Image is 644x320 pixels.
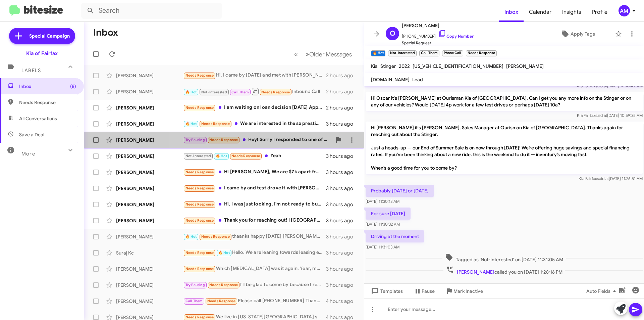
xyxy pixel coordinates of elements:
div: thaanks happy [DATE] [PERSON_NAME]. I'm ok hope you're well! I apologize for not being able to co... [183,233,326,240]
span: Pause [422,285,435,297]
span: Lead [412,77,423,83]
div: Kia of Fairfax [26,50,58,57]
div: [PERSON_NAME] [116,266,183,272]
div: Yeah [183,152,326,160]
div: 3 hours ago [326,217,359,224]
div: [PERSON_NAME] [116,137,183,143]
div: [PERSON_NAME] [116,185,183,192]
span: 🔥 Hot [218,250,230,255]
span: called you on [DATE] 1:28:16 PM [443,266,565,275]
div: 3 hours ago [326,121,359,127]
div: I am waiting on loan decision [DATE] Applied with approval from credit acceptance [DATE] Been cor... [183,104,326,111]
div: 2 hours ago [326,88,359,95]
span: Needs Response [201,122,230,126]
div: [PERSON_NAME] [116,233,183,240]
div: I'll be glad to come by because I really want a car but I don't think it will work for me right n... [183,281,326,289]
div: [PERSON_NAME] [116,153,183,159]
div: 3 hours ago [326,249,359,256]
span: said at [595,113,607,118]
button: Auto Fields [581,285,624,297]
div: 3 hours ago [326,266,359,272]
div: [PERSON_NAME] [116,282,183,288]
span: Special Campaign [29,33,70,39]
span: Needs Response [19,99,76,106]
span: said at [597,176,609,181]
span: Try Pausing [185,283,205,287]
span: Kia Fairfax [DATE] 11:26:51 AM [579,176,643,181]
div: 3 hours ago [326,169,359,176]
div: 4 hours ago [326,298,359,305]
span: 2022 [399,63,410,69]
div: [PERSON_NAME] [116,201,183,208]
span: [DATE] 11:31:03 AM [366,244,399,249]
span: Not-Interested [185,154,211,158]
small: Call Them [419,50,439,56]
div: 2 hours ago [326,104,359,111]
div: [PERSON_NAME] [116,217,183,224]
button: Apply Tags [543,28,612,40]
span: [PHONE_NUMBER] [402,30,474,40]
div: [PERSON_NAME] [116,298,183,305]
a: Profile [587,2,613,22]
span: Needs Response [185,315,214,319]
span: Needs Response [185,105,214,110]
span: Needs Response [185,170,214,174]
span: [DOMAIN_NAME] [371,77,410,83]
span: Needs Response [185,250,214,255]
div: Thank you for reaching out! I [GEOGRAPHIC_DATA] be looking elsewhere. Have a great day [183,217,326,224]
span: 🔥 Hot [216,154,227,158]
span: [US_VEHICLE_IDENTIFICATION_NUMBER] [413,63,503,69]
a: Insights [557,2,587,22]
h1: Inbox [93,27,118,38]
span: More [21,151,35,157]
span: Kia Fairfax [DATE] 10:59:35 AM [577,113,643,118]
div: AM [619,5,630,16]
span: (8) [70,83,76,90]
nav: Page navigation example [290,47,356,61]
span: [PERSON_NAME] [506,63,544,69]
span: Older Messages [309,51,352,58]
div: [PERSON_NAME] [116,169,183,176]
span: [DATE] 11:30:32 AM [366,222,400,227]
div: Suraj Kc [116,249,183,256]
span: Needs Response [185,218,214,223]
span: Not-Interested [201,90,227,94]
button: Templates [364,285,408,297]
span: Call Them [231,90,249,94]
span: 🔥 Hot [185,122,197,126]
span: Needs Response [209,138,238,142]
small: Not-Interested [388,50,416,56]
div: 3 hours ago [326,233,359,240]
div: We are interested in the sx prestige trim [183,120,326,128]
span: « [294,50,298,58]
a: Calendar [524,2,557,22]
button: AM [613,5,637,16]
div: [PERSON_NAME] [116,121,183,127]
div: Hi. I came by [DATE] and met with [PERSON_NAME]. The one we had our eyes on had just been sold. T... [183,72,326,79]
span: Tagged as 'Not-Interested' on [DATE] 11:31:05 AM [442,253,566,263]
span: Stinger [380,63,396,69]
span: Needs Response [261,90,290,94]
div: [PERSON_NAME] [116,88,183,95]
span: Needs Response [185,267,214,271]
button: Next [302,47,356,61]
p: Hi [PERSON_NAME] it's [PERSON_NAME], Sales Manager at Ourisman Kia of [GEOGRAPHIC_DATA]. Thanks a... [366,122,643,174]
div: 3 hours ago [326,282,359,288]
span: Needs Response [207,299,236,303]
span: Needs Response [231,154,260,158]
span: 🔥 Hot [185,234,197,239]
a: Inbox [499,2,524,22]
span: Try Pausing [185,138,205,142]
span: Needs Response [201,234,230,239]
p: Hi Oscar it's [PERSON_NAME] at Ourisman Kia of [GEOGRAPHIC_DATA]. Can I get you any more info on ... [366,92,643,111]
div: I came by and test drove it with [PERSON_NAME]. Will make my decision in a week or so [183,184,326,192]
input: Search [81,3,222,19]
div: [PERSON_NAME] [116,72,183,79]
small: Needs Response [466,50,497,56]
div: Hello. We are leaning towards leasing either [DEMOGRAPHIC_DATA] or 9. Would you be able to send t... [183,249,326,257]
span: Templates [370,285,403,297]
span: [PERSON_NAME] [402,21,474,30]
